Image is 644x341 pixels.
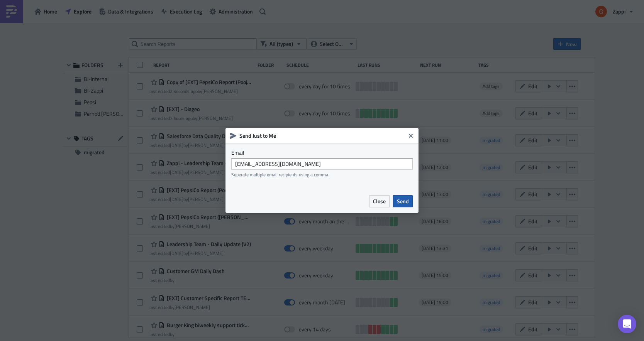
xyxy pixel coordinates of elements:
[373,197,386,205] span: Close
[618,315,636,333] div: Open Intercom Messenger
[393,195,413,207] button: Send
[231,149,413,156] label: Email
[231,172,413,177] div: Seperate multiple email recipients using a comma.
[397,197,409,205] span: Send
[405,130,417,142] button: Close
[239,132,405,139] h6: Send Just to Me
[369,195,390,207] button: Close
